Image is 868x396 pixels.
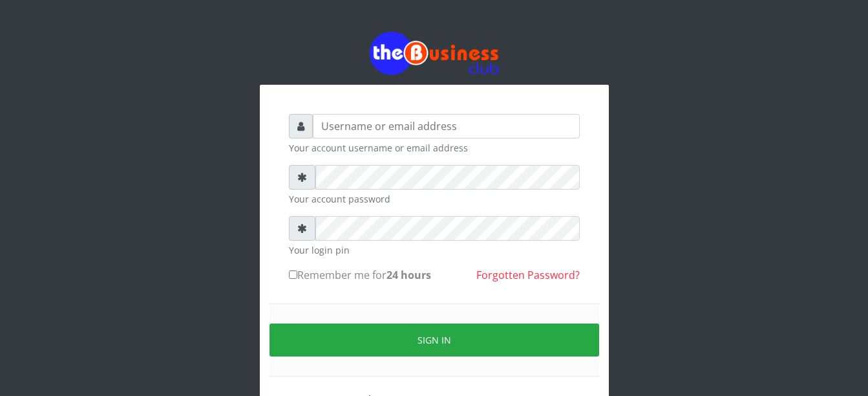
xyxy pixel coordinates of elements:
[289,267,431,283] label: Remember me for
[386,268,431,282] b: 24 hours
[289,192,580,206] small: Your account password
[289,141,580,155] small: Your account username or email address
[313,114,580,138] input: Username or email address
[289,243,580,257] small: Your login pin
[289,270,297,279] input: Remember me for24 hours
[476,268,580,282] a: Forgotten Password?
[270,324,599,357] button: Sign in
